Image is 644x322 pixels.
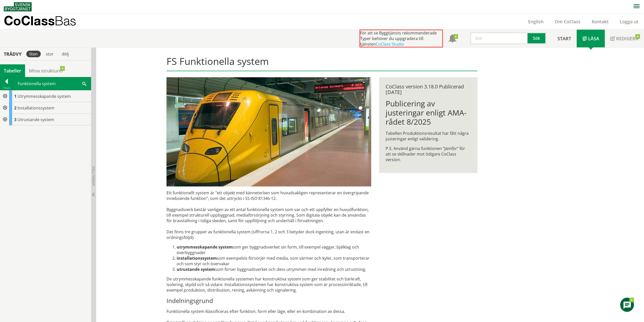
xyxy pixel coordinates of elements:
[386,84,471,95] div: CoClass version 3.18.0 Publicerad [DATE]
[614,18,644,25] a: Logga ut
[552,30,577,47] a: Start
[549,18,586,25] a: Om CoClass
[605,30,644,47] a: Redigera
[43,51,57,57] div: stor
[360,30,443,47] div: För att se Byggtjänsts rekommenderade Typer behöver du uppgradera till tjänsten
[386,146,471,162] p: P.S. Använd gärna funktionen ”Jämför” för att se skillnader mot tidigare CoClass version.
[557,35,571,42] span: Start
[26,51,41,57] div: liten
[470,32,528,44] input: Sök
[177,267,371,272] li: som förser byggnadsverket och dess utrymmen med inredning och utrustning.
[386,99,471,126] h1: Publicering av justeringar enligt AMA-rådet 8/2025
[167,297,371,305] h3: Indelningsgrund
[13,77,91,90] div: Funktionella system
[0,86,13,90] div: Tillbaka
[528,32,546,44] button: Sök
[82,81,86,86] span: Sök i tabellen
[4,18,76,24] p: CoClass
[616,35,638,42] span: Redigera
[4,2,32,11] img: Svensk Byggtjänst
[588,35,599,42] span: Läsa
[167,55,477,71] h1: FS Funktionella system
[14,117,16,122] span: 3
[376,41,404,47] a: CoClass Studio
[523,18,549,25] a: English
[577,30,605,47] a: Läsa
[17,105,54,111] span: Installationssystem
[386,130,471,142] p: Tabellen Produktionsresultat har fått några justeringar enligt validering.
[448,35,456,43] span: Notifikationer
[177,267,215,272] strong: utrustande system
[17,117,54,122] span: Utrustande system
[14,105,16,111] span: 2
[17,93,71,99] span: Utrymmesskapande system
[177,255,371,267] li: som exempelvis försörjer med media, som värmer och kyler, som trans­porterar och som styr och öve...
[1,51,24,57] div: Trädvy
[59,51,72,57] div: dölj
[177,255,217,261] strong: installationssystem
[55,13,76,28] span: Bas
[91,166,96,186] span: Dölj trädvy
[586,18,614,25] a: Kontakt
[4,14,87,29] a: CoClassBas
[177,244,371,255] li: som ger byggnadsverket sin form, till exempel väggar, bjälklag och överbyggnader
[177,244,233,250] strong: utrymmesskapande system
[167,77,371,186] img: arlanda-express-2.jpg
[14,93,16,99] span: 1
[25,64,67,77] a: Mina strukturer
